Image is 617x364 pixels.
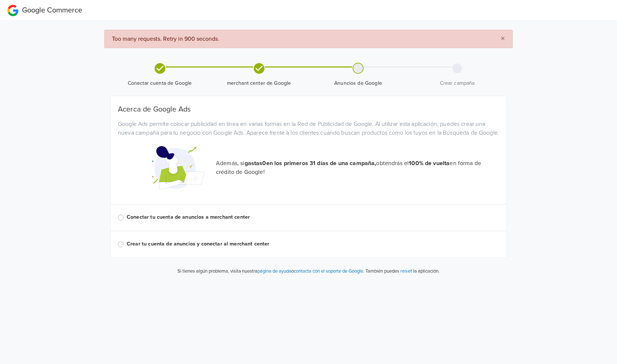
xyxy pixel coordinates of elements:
span: Conectar cuenta de Google [113,80,206,87]
strong: 100% de vuelta [409,160,450,167]
span: merchant center de Google [212,80,306,87]
span: × [501,33,505,44]
p: También puedes la aplicación. [364,267,440,275]
p: Si tienes algún problema, visita nuestra o . [177,268,364,275]
label: Crear tu cuenta de anuncios y conectar al merchant center [127,240,499,248]
h5: Acerca de Google Ads [118,105,499,114]
span: Crear campaña [411,80,504,87]
p: Además, si obtendrás el en forma de crédito de Google! [216,159,499,176]
button: reset [400,267,412,275]
div: Google Ads permite colocar publicidad en línea en varias formas en la Red de Publicidad de Google... [112,120,505,137]
label: Conectar tu cuenta de anuncios a merchant center [127,213,499,221]
span: Google Commerce [22,6,82,15]
strong: gastas 0 en los primeros 31 días de una campaña, [245,160,376,167]
button: Close [493,30,512,48]
span: Anuncios de Google [311,80,405,87]
span: Too many requests. Retry in 900 seconds. [112,35,219,43]
a: contacta con el soporte de Google [294,268,363,274]
img: Google Promotional Codes [150,140,205,195]
a: página de ayuda [257,268,291,274]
